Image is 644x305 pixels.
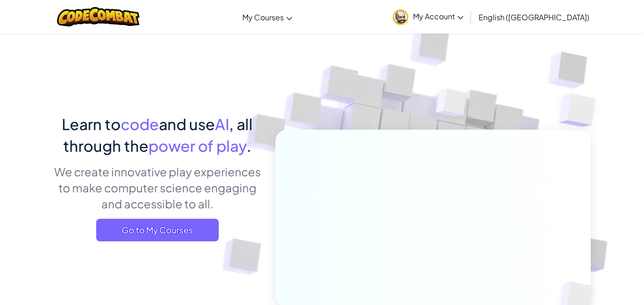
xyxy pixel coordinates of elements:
span: Learn to [62,115,121,133]
span: . [247,136,251,155]
img: avatar [393,9,408,25]
span: and use [159,115,215,133]
img: CodeCombat logo [57,7,140,26]
p: We create innovative play experiences to make computer science engaging and accessible to all. [53,164,261,212]
span: My Courses [242,12,284,22]
span: AI [215,115,229,133]
span: My Account [413,11,463,21]
a: Go to My Courses [96,219,219,241]
span: code [121,115,159,133]
a: My Courses [238,4,297,30]
span: English ([GEOGRAPHIC_DATA]) [479,12,589,22]
img: Overlap cubes [540,71,622,150]
a: My Account [388,2,468,32]
a: English ([GEOGRAPHIC_DATA]) [474,4,594,30]
span: power of play [149,136,247,155]
img: Overlap cubes [418,70,486,140]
